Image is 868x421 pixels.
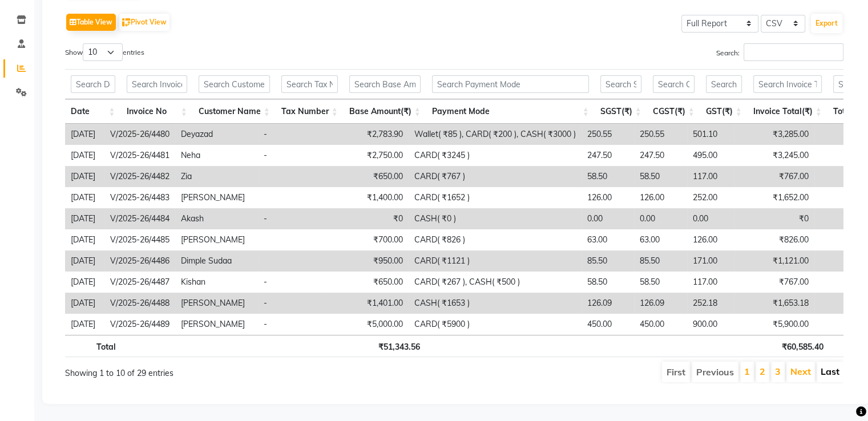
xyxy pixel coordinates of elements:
[349,75,421,93] input: Search Base Amount(₹)
[104,208,175,229] td: V/2025-26/4484
[687,272,734,293] td: 117.00
[65,293,104,314] td: [DATE]
[258,272,326,293] td: -
[258,293,326,314] td: -
[65,361,380,379] div: Showing 1 to 10 of 29 entries
[634,187,687,208] td: 126.00
[426,99,595,124] th: Payment Mode: activate to sort column ascending
[653,75,695,93] input: Search CGST(₹)
[595,99,647,124] th: SGST(₹): activate to sort column ascending
[258,314,326,335] td: -
[281,75,338,93] input: Search Tax Number
[582,166,634,187] td: 58.50
[65,272,104,293] td: [DATE]
[582,272,634,293] td: 58.50
[175,145,258,166] td: Neha
[734,166,814,187] td: ₹767.00
[409,250,582,272] td: CARD( ₹1121 )
[193,99,276,124] th: Customer Name: activate to sort column ascending
[326,208,409,229] td: ₹0
[344,99,426,124] th: Base Amount(₹): activate to sort column ascending
[775,366,781,377] a: 3
[65,43,144,61] label: Show entries
[734,187,814,208] td: ₹1,652.00
[83,43,123,61] select: Showentries
[687,187,734,208] td: 252.00
[326,314,409,335] td: ₹5,000.00
[634,145,687,166] td: 247.50
[647,99,700,124] th: CGST(₹): activate to sort column ascending
[634,229,687,250] td: 63.00
[65,99,121,124] th: Date: activate to sort column ascending
[326,145,409,166] td: ₹2,750.00
[104,166,175,187] td: V/2025-26/4482
[734,250,814,272] td: ₹1,121.00
[753,75,822,93] input: Search Invoice Total(₹)
[65,124,104,145] td: [DATE]
[258,145,326,166] td: -
[409,293,582,314] td: CASH( ₹1653 )
[409,208,582,229] td: CASH( ₹0 )
[582,145,634,166] td: 247.50
[409,229,582,250] td: CARD( ₹826 )
[199,75,270,93] input: Search Customer Name
[122,18,131,27] img: pivot.png
[65,187,104,208] td: [DATE]
[734,229,814,250] td: ₹826.00
[582,293,634,314] td: 126.09
[716,43,843,61] label: Search:
[634,293,687,314] td: 126.09
[175,208,258,229] td: Akash
[104,145,175,166] td: V/2025-26/4481
[326,124,409,145] td: ₹2,783.90
[687,166,734,187] td: 117.00
[104,250,175,272] td: V/2025-26/4486
[790,366,811,377] a: Next
[582,208,634,229] td: 0.00
[582,250,634,272] td: 85.50
[700,99,748,124] th: GST(₹): activate to sort column ascending
[65,208,104,229] td: [DATE]
[582,124,634,145] td: 250.55
[71,75,115,93] input: Search Date
[104,293,175,314] td: V/2025-26/4488
[409,187,582,208] td: CARD( ₹1652 )
[175,187,258,208] td: [PERSON_NAME]
[748,99,827,124] th: Invoice Total(₹): activate to sort column ascending
[744,43,843,61] input: Search:
[687,250,734,272] td: 171.00
[276,99,344,124] th: Tax Number: activate to sort column ascending
[104,314,175,335] td: V/2025-26/4489
[409,166,582,187] td: CARD( ₹767 )
[65,250,104,272] td: [DATE]
[734,314,814,335] td: ₹5,900.00
[326,272,409,293] td: ₹650.00
[634,166,687,187] td: 58.50
[634,314,687,335] td: 450.00
[734,124,814,145] td: ₹3,285.00
[175,229,258,250] td: [PERSON_NAME]
[326,250,409,272] td: ₹950.00
[65,145,104,166] td: [DATE]
[750,335,829,357] th: ₹60,585.40
[409,124,582,145] td: Wallet( ₹85 ), CARD( ₹200 ), CASH( ₹3000 )
[175,250,258,272] td: Dimple Sudaa
[104,229,175,250] td: V/2025-26/4485
[706,75,742,93] input: Search GST(₹)
[734,208,814,229] td: ₹0
[582,229,634,250] td: 63.00
[65,314,104,335] td: [DATE]
[104,187,175,208] td: V/2025-26/4483
[687,124,734,145] td: 501.10
[409,314,582,335] td: CARD( ₹5900 )
[119,14,169,31] button: Pivot View
[65,229,104,250] td: [DATE]
[409,272,582,293] td: CARD( ₹267 ), CASH( ₹500 )
[409,145,582,166] td: CARD( ₹3245 )
[121,99,193,124] th: Invoice No: activate to sort column ascending
[326,293,409,314] td: ₹1,401.00
[65,166,104,187] td: [DATE]
[811,14,842,33] button: Export
[432,75,589,93] input: Search Payment Mode
[634,250,687,272] td: 85.50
